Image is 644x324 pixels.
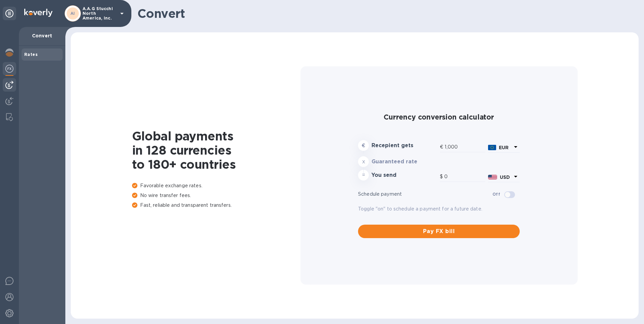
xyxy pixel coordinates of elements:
[444,172,485,182] input: Amount
[440,142,445,152] div: €
[5,65,13,73] img: Foreign exchange
[492,192,500,197] b: Off
[24,52,38,57] b: Rates
[24,9,53,17] img: Logo
[132,182,300,189] p: Favorable exchange rates.
[500,174,510,180] b: USD
[363,227,514,235] span: Pay FX bill
[358,191,492,198] p: Schedule payment
[440,172,444,182] div: $
[3,7,16,20] div: Unpin categories
[372,159,437,165] h3: Guaranteed rate
[137,6,633,21] h1: Convert
[358,156,369,167] div: x
[132,129,300,171] h1: Global payments in 128 currencies to 180+ countries
[372,172,437,179] h3: You send
[372,142,437,149] h3: Recepient gets
[358,225,520,238] button: Pay FX bill
[488,175,497,180] img: USD
[358,170,369,181] div: =
[70,11,75,16] b: AI
[358,205,520,213] p: Toggle "on" to schedule a payment for a future date.
[132,202,300,209] p: Fast, reliable and transparent transfers.
[83,6,116,21] p: A.A.G Stucchi North America, Inc.
[362,143,365,148] strong: €
[445,142,485,152] input: Amount
[358,113,520,121] h2: Currency conversion calculator
[132,192,300,199] p: No wire transfer fees.
[24,32,60,39] p: Convert
[499,145,509,150] b: EUR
